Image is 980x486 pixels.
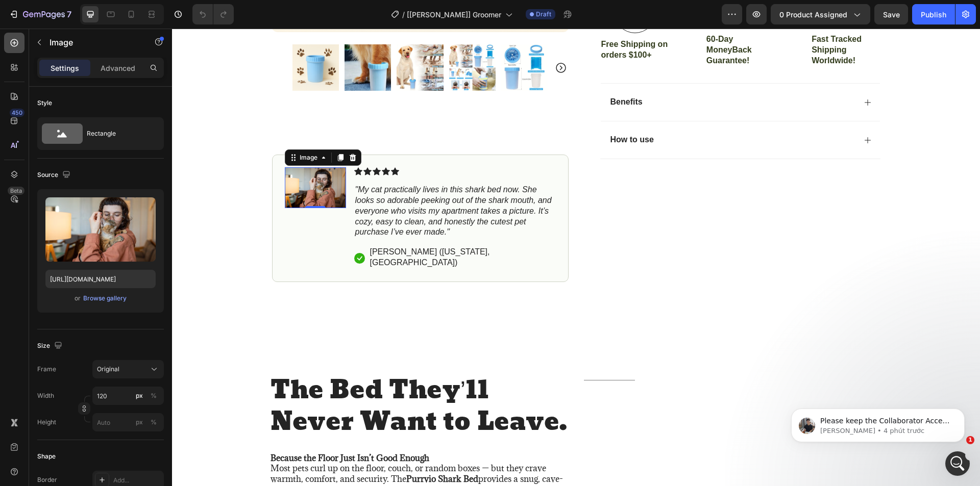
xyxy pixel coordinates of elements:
[198,218,383,240] p: [PERSON_NAME] ([US_STATE], [GEOGRAPHIC_DATA])
[133,416,145,428] button: %
[921,9,946,20] div: Publish
[536,10,551,19] span: Draft
[87,122,149,145] div: Rectangle
[92,360,164,378] button: Original
[136,418,143,427] div: px
[113,476,161,485] div: Add...
[101,63,135,73] p: Advanced
[92,387,164,405] input: px%
[151,418,157,427] div: %
[101,104,233,113] strong: #1 Home fitness Product of 2024
[192,4,234,24] div: Undo/Redo
[966,436,974,444] span: 1
[8,187,24,195] div: Beta
[99,424,257,435] strong: Because the Floor Just Isn’t Good Enough
[438,106,482,117] p: How to use
[151,391,157,400] div: %
[37,98,52,108] div: Style
[67,8,71,20] p: 7
[148,416,160,428] button: px
[37,365,56,374] label: Frame
[640,6,707,37] p: Fast Tracked Shipping Worldwide!
[37,168,72,182] div: Source
[97,365,119,374] span: Original
[97,345,397,411] h2: The Bed They’ll Never Want to Leave.
[407,9,501,20] span: [[PERSON_NAME]] Groomer
[37,418,56,427] label: Height
[83,294,127,303] div: Browse gallery
[874,4,908,24] button: Save
[136,391,143,400] div: px
[148,390,160,402] button: px
[37,391,54,400] label: Width
[771,4,870,24] button: 0 product assigned
[45,270,156,288] input: https://example.com/image.jpg
[99,424,396,467] p: Most pets curl up on the floor, couch, or random boxes — but they crave warmth, comfort, and secu...
[383,33,395,45] button: Carousel Next Arrow
[912,4,955,24] button: Publish
[438,68,471,79] p: Benefits
[92,413,164,431] input: px%
[402,9,405,20] span: /
[10,109,24,117] div: 450
[50,36,136,48] p: Image
[172,29,980,486] iframe: To enrich screen reader interactions, please activate Accessibility in Grammarly extension settings
[37,339,64,353] div: Size
[883,10,900,19] span: Save
[113,139,174,180] img: gempages_581586683363852808-228184f5-bcfd-465a-bf5e-2f8a78a013e7.jpg
[133,390,145,402] button: %
[534,6,602,37] p: 60-Day MoneyBack Guarantee!
[37,475,57,484] div: Border
[4,4,76,24] button: 7
[779,9,847,20] span: 0 product assigned
[234,445,306,456] strong: Purrvio Shark Bed
[776,387,980,458] iframe: Intercom notifications tin nhắn
[75,292,81,304] span: or
[429,11,497,32] p: Free Shipping on orders $100+
[37,452,56,461] div: Shape
[51,63,79,73] p: Settings
[183,157,380,208] i: "My cat practically lives in this shark bed now. She looks so adorable peeking out of the shark m...
[126,124,148,134] div: Image
[83,293,127,303] button: Browse gallery
[945,451,970,476] iframe: Intercom live chat
[45,197,156,262] img: preview-image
